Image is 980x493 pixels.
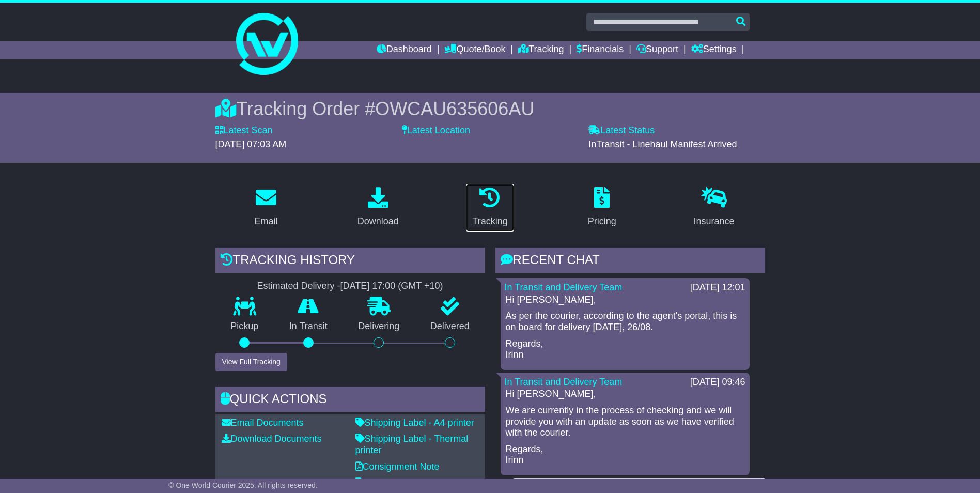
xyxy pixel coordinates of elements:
[343,321,415,332] p: Delivering
[577,41,624,59] a: Financials
[506,389,744,400] p: Hi [PERSON_NAME],
[687,183,741,232] a: Insurance
[518,41,564,59] a: Tracking
[505,377,623,387] a: In Transit and Delivery Team
[215,353,287,371] button: View Full Tracking
[581,183,623,232] a: Pricing
[506,405,744,439] p: We are currently in the process of checking and we will provide you with an update as soon as we ...
[355,477,456,488] a: Original Address Label
[355,418,474,428] a: Shipping Label - A4 printer
[690,377,745,388] div: [DATE] 09:46
[377,41,432,59] a: Dashboard
[215,125,273,136] label: Latest Scan
[355,461,440,472] a: Consignment Note
[690,282,745,294] div: [DATE] 12:01
[375,98,534,119] span: OWCAU635606AU
[444,41,505,59] a: Quote/Book
[506,295,744,306] p: Hi [PERSON_NAME],
[215,387,485,414] div: Quick Actions
[168,481,318,489] span: © One World Courier 2025. All rights reserved.
[215,248,485,275] div: Tracking history
[215,139,287,149] span: [DATE] 07:03 AM
[495,248,765,275] div: RECENT CHAT
[465,183,514,232] a: Tracking
[215,281,485,292] div: Estimated Delivery -
[691,41,737,59] a: Settings
[351,183,406,232] a: Download
[254,214,277,228] div: Email
[222,418,304,428] a: Email Documents
[636,41,678,59] a: Support
[222,434,322,444] a: Download Documents
[506,311,744,333] p: As per the courier, according to the agent's portal, this is on board for delivery [DATE], 26/08.
[215,321,274,332] p: Pickup
[588,125,655,136] label: Latest Status
[415,321,485,332] p: Delivered
[506,338,744,361] p: Regards, Irinn
[274,321,343,332] p: In Transit
[247,183,284,232] a: Email
[506,444,744,466] p: Regards, Irinn
[505,282,623,292] a: In Transit and Delivery Team
[588,139,737,149] span: InTransit - Linehaul Manifest Arrived
[357,214,399,228] div: Download
[340,281,443,292] div: [DATE] 17:00 (GMT +10)
[472,214,507,228] div: Tracking
[588,214,616,228] div: Pricing
[694,214,735,228] div: Insurance
[402,125,470,136] label: Latest Location
[355,434,469,455] a: Shipping Label - Thermal printer
[215,98,765,120] div: Tracking Order #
